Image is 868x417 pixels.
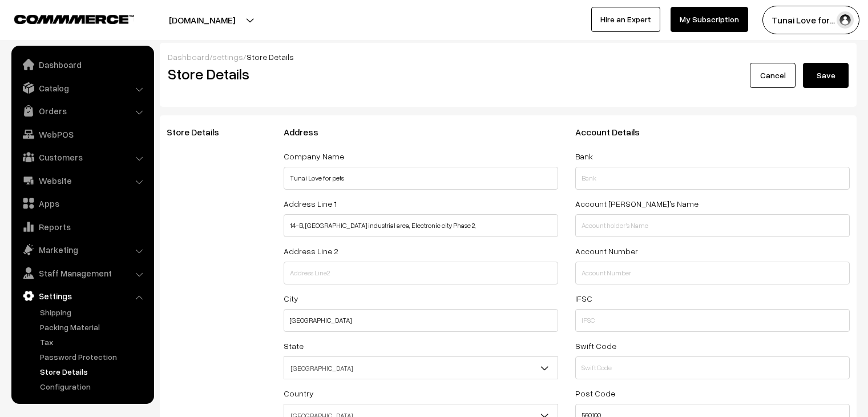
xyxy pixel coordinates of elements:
[129,6,275,34] button: [DOMAIN_NAME]
[247,52,294,62] span: Store Details
[837,11,854,29] img: user
[284,387,314,399] label: Country
[168,65,500,83] h2: Store Details
[14,239,150,260] a: Marketing
[14,216,150,237] a: Reports
[284,309,558,332] input: City
[575,340,616,352] label: Swift Code
[284,126,332,138] span: Address
[803,63,849,88] button: Save
[212,52,243,62] a: settings
[14,78,150,98] a: Catalog
[575,309,850,332] input: IFSC
[14,11,114,25] a: COMMMERCE
[14,170,150,191] a: Website
[575,262,850,284] input: Account Number
[575,245,638,257] label: Account Number
[575,150,593,162] label: Bank
[575,126,653,138] span: Account Details
[284,340,304,352] label: State
[671,7,748,32] a: My Subscription
[37,306,150,318] a: Shipping
[284,356,558,379] span: Karnataka
[284,262,558,284] input: Address Line2
[14,286,150,306] a: Settings
[37,366,150,378] a: Store Details
[284,198,337,210] label: Address Line 1
[284,167,558,190] input: Company Name
[762,6,859,34] button: Tunai Love for…
[14,263,150,283] a: Staff Management
[575,214,850,237] input: Account holder's Name
[14,54,150,75] a: Dashboard
[575,167,850,190] input: Bank
[575,356,850,379] input: Swift Code
[14,147,150,167] a: Customers
[37,380,150,392] a: Configuration
[37,336,150,348] a: Tax
[167,126,233,138] span: Store Details
[284,292,298,304] label: City
[284,150,344,162] label: Company Name
[750,63,796,88] a: Cancel
[14,101,150,121] a: Orders
[14,15,134,23] img: COMMMERCE
[14,193,150,214] a: Apps
[575,387,615,399] label: Post Code
[591,7,660,32] a: Hire an Expert
[168,51,849,63] div: / /
[37,321,150,333] a: Packing Material
[168,52,209,62] a: Dashboard
[284,358,558,378] span: Karnataka
[14,124,150,145] a: WebPOS
[284,214,558,237] input: Address Line1
[37,351,150,363] a: Password Protection
[575,198,699,210] label: Account [PERSON_NAME]'s Name
[284,245,338,257] label: Address Line 2
[575,292,592,304] label: IFSC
